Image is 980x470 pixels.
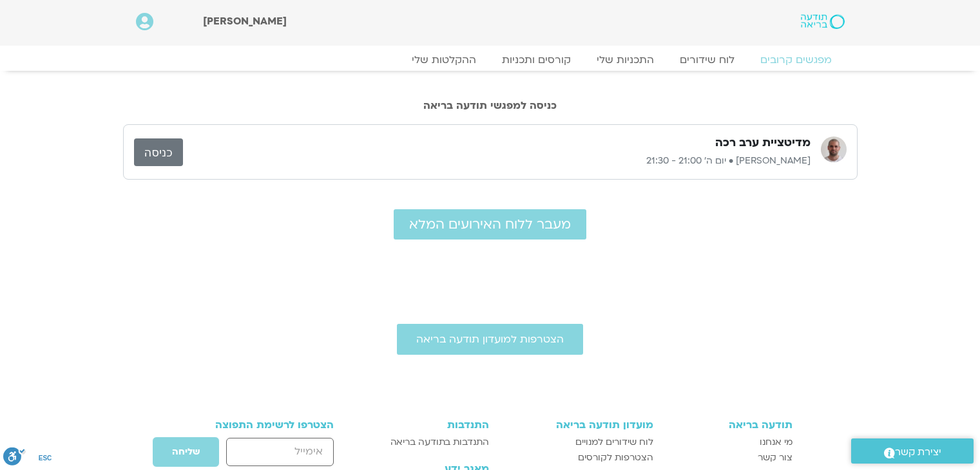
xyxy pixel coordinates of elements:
[760,435,793,450] span: מי אנחנו
[369,435,488,450] a: התנדבות בתודעה בריאה
[502,435,653,450] a: לוח שידורים למנויים
[584,53,667,66] a: התכניות שלי
[183,153,811,169] p: [PERSON_NAME] • יום ה׳ 21:00 - 21:30
[416,334,564,345] span: הצטרפות למועדון תודעה בריאה
[172,447,200,457] span: שליחה
[851,438,974,464] a: יצירת קשר
[502,419,653,431] h3: מועדון תודעה בריאה
[409,217,571,232] span: מעבר ללוח האירועים המלא
[821,136,847,162] img: דקל קנטי
[394,209,586,240] a: מעבר ללוח האירועים המלא
[123,100,858,111] h2: כניסה למפגשי תודעה בריאה
[390,435,489,450] span: התנדבות בתודעה בריאה
[575,435,653,450] span: לוח שידורים למנויים
[369,419,488,431] h3: התנדבות
[502,450,653,465] a: הצטרפות לקורסים
[666,435,793,450] a: מי אנחנו
[203,14,287,28] span: [PERSON_NAME]
[134,138,183,166] a: כניסה
[152,437,220,467] button: שליחה
[188,419,334,431] h3: הצטרפו לרשימת התפוצה
[666,419,793,431] h3: תודעה בריאה
[895,444,941,461] span: יצירת קשר
[226,438,334,465] input: אימייל
[715,135,811,151] h3: מדיטציית ערב רכה
[489,53,584,66] a: קורסים ותכניות
[136,53,845,66] nav: Menu
[578,450,653,465] span: הצטרפות לקורסים
[397,324,583,355] a: הצטרפות למועדון תודעה בריאה
[399,53,489,66] a: ההקלטות שלי
[666,450,793,465] a: צור קשר
[758,450,793,465] span: צור קשר
[747,53,845,66] a: מפגשים קרובים
[667,53,747,66] a: לוח שידורים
